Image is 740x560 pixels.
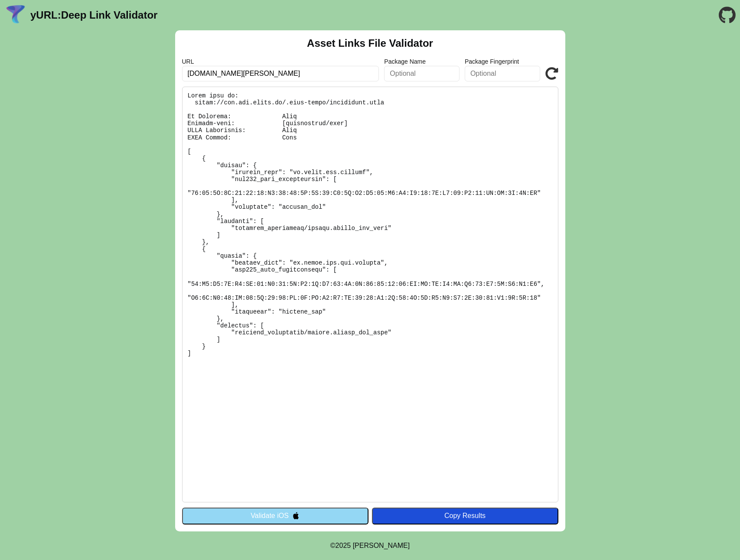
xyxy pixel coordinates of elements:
[182,508,368,524] button: Validate iOS
[384,58,460,65] label: Package Name
[376,512,554,520] div: Copy Results
[372,508,558,524] button: Copy Results
[182,66,379,81] input: Required
[182,87,558,502] pre: Lorem ipsu do: sitam://con.adi.elits.do/.eius-tempo/incididunt.utla Et Dolorema: Aliq Enimadm-ven...
[30,9,157,21] a: yURL:Deep Link Validator
[384,66,460,81] input: Optional
[465,58,540,65] label: Package Fingerprint
[307,37,433,49] h2: Asset Links File Validator
[353,542,410,549] a: Michael Ibragimchayev's Personal Site
[182,58,379,65] label: URL
[292,512,300,519] img: appleIcon.svg
[4,4,27,26] img: yURL Logo
[465,66,540,81] input: Optional
[336,542,351,549] span: 2025
[330,531,410,560] footer: ©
